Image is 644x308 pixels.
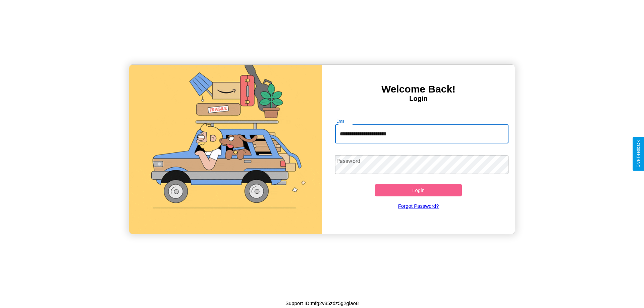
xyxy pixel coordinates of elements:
img: gif [129,65,322,234]
button: Login [375,184,462,196]
p: Support ID: mfg2v85zdz5g2giao8 [285,299,359,308]
label: Email [336,118,347,124]
h3: Welcome Back! [322,83,515,95]
a: Forgot Password? [332,196,505,215]
h4: Login [322,95,515,103]
div: Give Feedback [636,140,641,168]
